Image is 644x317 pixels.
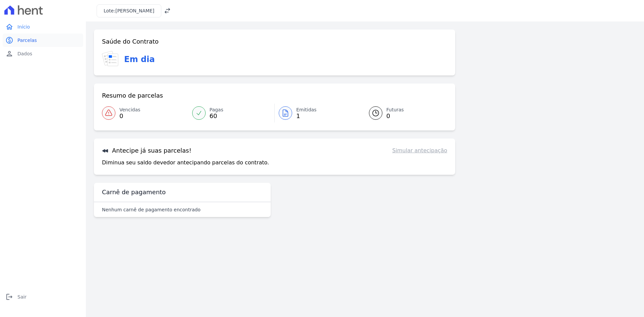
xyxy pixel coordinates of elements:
span: 1 [296,113,317,119]
span: Pagas [210,106,223,113]
span: Futuras [386,106,404,113]
span: Dados [17,50,32,57]
span: 0 [386,113,404,119]
a: Simular antecipação [392,147,447,155]
i: logout [5,293,13,301]
h3: Saúde do Contrato [102,38,159,46]
h3: Carnê de pagamento [102,188,166,196]
a: Emitidas 1 [275,104,361,122]
span: Parcelas [17,37,37,44]
a: Futuras 0 [361,104,447,122]
i: paid [5,36,13,44]
p: Diminua seu saldo devedor antecipando parcelas do contrato. [102,159,269,167]
h3: Lote: [104,7,154,14]
h3: Em dia [124,53,155,65]
a: Pagas 60 [188,104,275,122]
i: home [5,23,13,31]
span: 0 [119,113,140,119]
span: Emitidas [296,106,317,113]
h3: Antecipe já suas parcelas! [102,147,192,155]
i: person [5,50,13,58]
span: [PERSON_NAME] [115,8,154,13]
a: homeInício [3,20,83,34]
p: Nenhum carnê de pagamento encontrado [102,206,201,213]
a: paidParcelas [3,34,83,47]
span: Vencidas [119,106,140,113]
a: logoutSair [3,290,83,304]
span: Início [17,23,30,30]
a: Vencidas 0 [102,104,188,122]
h3: Resumo de parcelas [102,92,163,100]
span: 60 [210,113,223,119]
span: Sair [17,294,26,300]
a: personDados [3,47,83,60]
